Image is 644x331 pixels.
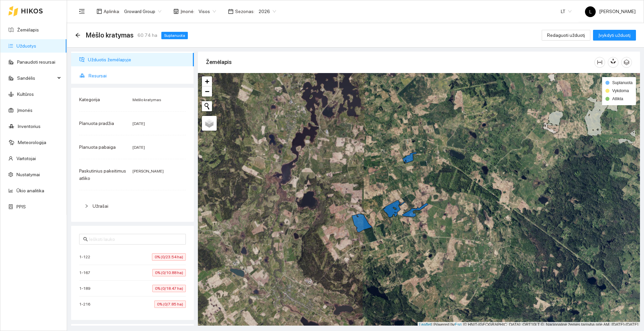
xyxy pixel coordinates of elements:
[89,69,189,82] span: Resursai
[79,144,116,150] span: Planuota pabaiga
[79,301,94,308] span: 1-216
[419,322,431,327] a: Leaflet
[132,97,161,102] span: Mėšlo kratymas
[202,76,212,86] a: Zoom in
[17,108,33,113] a: Įmonės
[180,8,195,15] span: Įmonė :
[202,86,212,96] a: Zoom out
[89,236,182,243] input: Ieškoti lauko
[594,57,605,68] button: column-width
[235,8,255,15] span: Sezonas :
[16,43,36,49] a: Užduotys
[93,203,108,209] span: Užrašai
[206,53,594,72] div: Žemėlapis
[612,80,633,85] span: Suplanuota
[259,6,276,16] span: 2026
[86,30,133,41] span: Mėšlo kratymas
[132,145,145,150] span: [DATE]
[79,121,114,126] span: Planuota pradžia
[542,32,590,38] a: Redaguoti užduotį
[205,87,209,95] span: −
[547,31,585,39] span: Redaguoti užduotį
[104,8,120,15] span: Aplinka :
[18,140,46,145] a: Meteorologija
[161,32,188,39] span: Suplanuota
[463,322,464,327] span: |
[79,8,85,14] span: menu-fold
[75,5,89,18] button: menu-fold
[16,204,26,209] a: PPIS
[97,9,102,14] span: layout
[418,322,640,328] div: | Powered by © HNIT-[GEOGRAPHIC_DATA]; ORT10LT ©, Nacionalinė žemės tarnyba prie AM, [DATE]-[DATE]
[154,301,186,308] span: 0% (0/7.85 ha)
[75,32,80,38] span: arrow-left
[79,254,94,260] span: 1-122
[205,77,209,85] span: +
[16,188,44,193] a: Ūkio analitika
[202,116,217,131] a: Layers
[202,101,212,111] button: Initiate a new search
[589,6,592,17] span: L
[79,97,100,102] span: Kategorija
[75,32,80,38] div: Atgal
[88,53,189,66] span: Užduotis žemėlapyje
[16,172,40,177] a: Nustatymai
[152,253,186,261] span: 0% (0/23.54 ha)
[79,168,126,181] span: Paskutinius pakeitimus atliko
[199,6,216,16] span: Visos
[83,237,88,242] span: search
[612,96,623,101] span: Atlikta
[595,60,605,65] span: column-width
[138,31,157,39] span: 60.74 ha
[124,6,161,16] span: Groward Group
[173,9,179,14] span: shop
[585,9,636,14] span: [PERSON_NAME]
[79,285,94,292] span: 1-189
[16,156,36,161] a: Vartotojai
[598,31,631,39] span: Įvykdyti užduotį
[85,204,89,208] span: right
[593,30,636,41] button: Įvykdyti užduotį
[17,91,34,97] a: Kultūros
[152,285,186,292] span: 0% (0/18.47 ha)
[132,169,164,174] span: [PERSON_NAME]
[18,124,41,129] a: Inventorius
[79,269,94,276] span: 1-167
[17,27,39,32] a: Žemėlapis
[132,121,145,126] span: [DATE]
[542,30,590,41] button: Redaguoti užduotį
[455,322,462,327] a: Esri
[17,71,55,85] span: Sandėlis
[17,59,55,65] a: Panaudoti resursai
[561,6,572,16] span: LT
[152,269,186,276] span: 0% (0/10.88 ha)
[79,198,186,214] div: Užrašai
[228,9,233,14] span: calendar
[612,88,629,93] span: Vykdoma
